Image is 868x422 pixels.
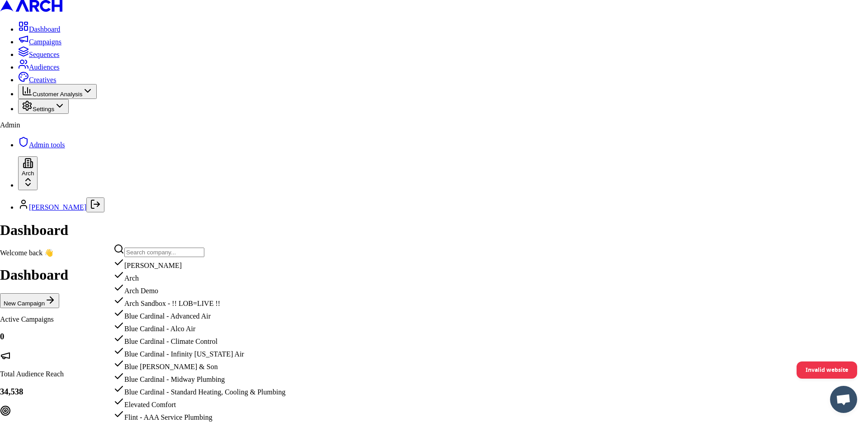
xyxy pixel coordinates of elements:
[113,320,316,333] div: Blue Cardinal - Alco Air
[113,257,316,270] div: [PERSON_NAME]
[113,346,316,358] div: Blue Cardinal - Infinity [US_STATE] Air
[113,270,316,282] div: Arch
[113,333,316,346] div: Blue Cardinal - Climate Control
[113,358,316,371] div: Blue [PERSON_NAME] & Son
[113,409,316,422] div: Flint - AAA Service Plumbing
[113,308,316,320] div: Blue Cardinal - Advanced Air
[113,371,316,384] div: Blue Cardinal - Midway Plumbing
[124,248,204,257] input: Search company...
[113,282,316,295] div: Arch Demo
[113,384,316,396] div: Blue Cardinal - Standard Heating, Cooling & Plumbing
[113,295,316,308] div: Arch Sandbox - !! LOB=LIVE !!
[113,396,316,409] div: Elevated Comfort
